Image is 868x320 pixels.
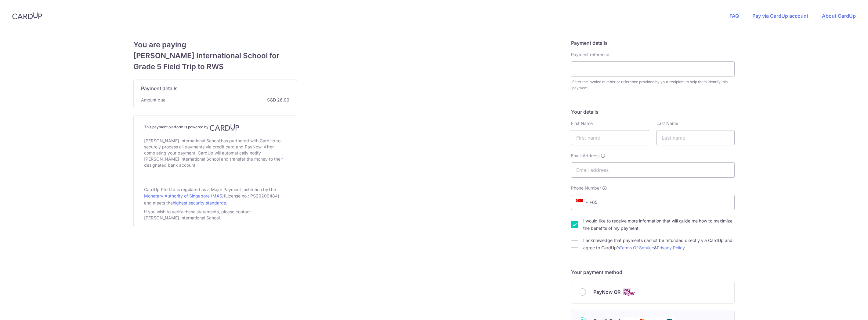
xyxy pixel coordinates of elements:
[729,13,739,19] a: FAQ
[571,52,609,58] label: Payment reference
[133,50,297,72] span: [PERSON_NAME] International School for Grade 5 Field Trip to RWS
[571,108,735,116] h5: Your details
[12,12,42,20] img: CardUp
[141,97,165,103] span: Amount due
[571,120,593,126] label: First Name
[752,13,808,19] a: Pay via CardUp account
[141,85,178,92] span: Payment details
[173,200,226,205] a: highest security standards
[571,162,735,178] input: Email address
[583,237,735,251] label: I acknowledge that payments cannot be refunded directly via CardUp and agree to CardUp’s &
[133,39,297,50] span: You are paying
[210,124,240,131] img: CardUp
[583,217,735,232] label: I would like to receive more information that will guide me how to maximize the benefits of my pa...
[571,39,735,47] h5: Payment details
[829,302,862,317] iframe: Opens a widget where you can find more information
[144,124,286,131] h4: This payment platform is powered by
[571,268,735,276] h5: Your payment method
[571,130,649,145] input: First name
[656,130,735,145] input: Last name
[144,184,286,208] div: CardUp Pte Ltd is regulated as a Major Payment Institution by (License no.: PS20200484) and meets...
[593,288,620,296] span: PayNow QR
[579,288,727,296] div: PayNow QR Cards logo
[571,185,601,191] span: Phone Number
[623,288,635,296] img: Cards logo
[620,245,654,250] a: Terms Of Service
[574,199,602,206] span: +65
[168,97,289,103] span: SGD 26.00
[576,199,591,206] span: +65
[144,208,286,222] div: If you wish to verify these statements, please contact [PERSON_NAME] International School.
[571,153,599,159] span: Email Address
[822,13,856,19] a: About CardUp
[144,137,286,169] div: [PERSON_NAME] International School has partnered with CardUp to securely process all payments via...
[656,120,678,126] label: Last Name
[657,245,685,250] a: Privacy Policy
[572,79,735,91] div: Enter the invoice number or reference provided by your recipient to help them identify this payment.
